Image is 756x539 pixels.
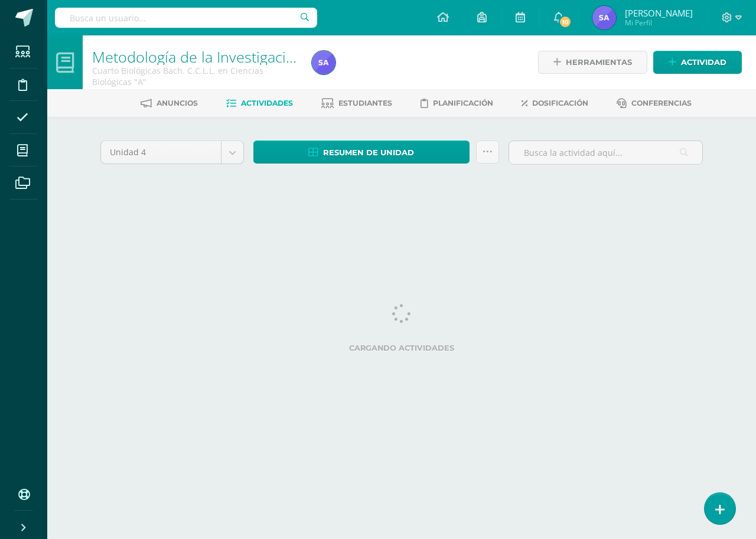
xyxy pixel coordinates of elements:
[631,99,692,107] span: Conferencias
[312,51,335,74] img: e13c725d1f66a19cb499bd52eb79269c.png
[141,94,198,113] a: Anuncios
[100,344,703,352] label: Cargando actividades
[253,141,470,164] a: Resumen de unidad
[509,141,702,164] input: Busca la actividad aquí...
[92,47,304,67] a: Metodología de la Investigación
[101,141,243,164] a: Unidad 4
[538,51,647,74] a: Herramientas
[157,99,198,107] span: Anuncios
[566,51,632,73] span: Herramientas
[92,65,298,87] div: Cuarto Biológicas Bach. C.C.L.L. en Ciencias Biológicas 'A'
[433,99,493,107] span: Planificación
[226,94,293,113] a: Actividades
[681,51,726,73] span: Actividad
[55,8,317,28] input: Busca un usuario...
[338,99,392,107] span: Estudiantes
[617,94,692,113] a: Conferencias
[321,94,392,113] a: Estudiantes
[522,94,588,113] a: Dosificación
[592,6,616,30] img: e13c725d1f66a19cb499bd52eb79269c.png
[323,142,414,164] span: Resumen de unidad
[625,18,693,28] span: Mi Perfil
[532,99,588,107] span: Dosificación
[92,48,298,65] h1: Metodología de la Investigación
[241,99,293,107] span: Actividades
[559,15,572,28] span: 10
[625,7,693,19] span: [PERSON_NAME]
[110,141,212,164] span: Unidad 4
[421,94,493,113] a: Planificación
[653,51,742,74] a: Actividad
